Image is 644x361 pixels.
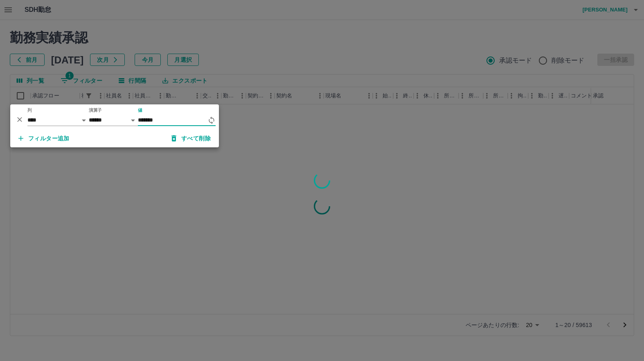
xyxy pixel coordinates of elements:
[165,131,217,146] button: すべて削除
[138,107,142,113] label: 値
[12,131,76,146] button: フィルター追加
[27,107,32,113] label: 列
[14,113,26,126] button: 削除
[89,107,102,113] label: 演算子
